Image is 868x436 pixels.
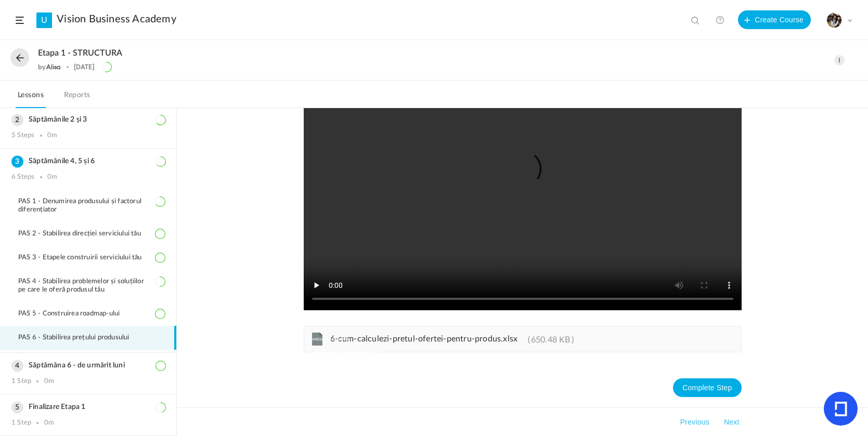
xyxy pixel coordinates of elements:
div: 0m [44,377,54,386]
span: PAS 1 - Denumirea produsului și factorul diferențiator [18,197,165,214]
h3: Finalizare Etapa 1 [11,403,165,412]
button: Complete Step [673,378,741,397]
span: PAS 3 - Etapele construirii serviciului tău [18,254,155,262]
cite: vnd.openxmlformats-officedocument.spreadsheetml.sheet [312,333,322,360]
span: PAS 4 - Stabilirea problemelor și soluțiilor pe care le oferă produsul tău [18,278,165,294]
div: 0m [47,173,57,181]
button: Create Course [738,10,811,29]
div: 0m [47,131,57,140]
span: Etapa 1 - STRUCTURA [38,48,122,58]
h3: Săptămânile 2 și 3 [11,115,165,124]
div: by [38,63,61,71]
a: Reports [62,88,93,108]
div: 1 Step [11,419,31,427]
span: PAS 2 - Stabilirea direcției serviciului tău [18,230,154,238]
div: 5 Steps [11,131,34,140]
a: U [36,12,52,28]
span: 6-cum-calculezi-pretul-ofertei-pentru-produs.xlsx [330,335,518,343]
a: Alisa [46,63,61,71]
h3: Săptămâna 6 - de urmărit luni [11,361,165,370]
h3: Săptămânile 4, 5 și 6 [11,157,165,166]
div: 6 Steps [11,173,34,181]
span: PAS 6 - Stabilirea prețului produsului [18,334,142,342]
div: [DATE] [74,63,95,71]
img: tempimagehs7pti.png [827,13,841,28]
span: PAS 5 - Construirea roadmap-ului [18,310,133,318]
span: 650.48 KB [528,336,574,344]
button: Previous [678,416,711,428]
a: Vision Business Academy [57,13,176,25]
div: 0m [44,419,54,427]
div: 1 Step [11,377,31,386]
a: Lessons [16,88,46,108]
button: Next [722,416,742,428]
